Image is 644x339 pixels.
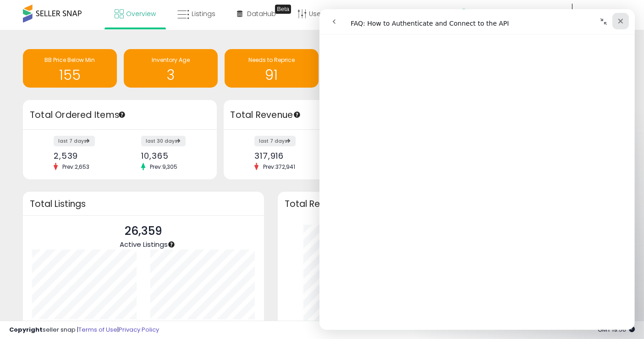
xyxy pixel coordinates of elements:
div: Tooltip anchor [293,111,301,119]
span: Prev: 9,305 [145,163,182,171]
h3: Total Listings [30,200,257,207]
div: Tooltip anchor [167,240,176,249]
span: Inventory Age [152,56,190,64]
div: 317,916 [254,151,315,161]
h1: 155 [28,67,112,83]
h1: 91 [229,67,314,83]
span: Needs to Reprice [248,56,295,64]
div: Tooltip anchor [118,111,126,119]
label: last 7 days [254,136,296,146]
div: seller snap | | [9,326,159,334]
h3: Total Revenue [231,109,414,122]
label: last 7 days [54,136,95,146]
a: BB Price Below Min 155 [23,49,117,88]
a: Inventory Age 3 [124,49,218,88]
span: Prev: 2,653 [58,163,94,171]
b: 13844 [64,318,87,329]
iframe: Intercom live chat [319,9,635,330]
a: Terms of Use [78,325,117,334]
span: Prev: 372,941 [259,163,300,171]
label: last 30 days [141,136,186,146]
span: Overview [126,9,156,18]
h3: Total Ordered Items [30,109,210,122]
div: 10,365 [141,151,200,161]
div: Tooltip anchor [275,5,291,14]
h3: Total Revenue - 7 days [285,200,614,207]
i: Get Help [457,8,469,20]
span: DataHub [247,9,276,18]
span: Active Listings [120,239,168,249]
div: 2,539 [54,151,113,161]
span: BB Price Below Min [45,56,95,64]
strong: Copyright [9,325,43,334]
h1: 3 [128,67,213,83]
a: Needs to Reprice 91 [225,49,319,88]
b: 5791 [182,318,198,329]
p: 26,359 [120,222,168,240]
a: Privacy Policy [119,325,159,334]
span: Listings [192,9,215,18]
a: Help [451,1,499,30]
